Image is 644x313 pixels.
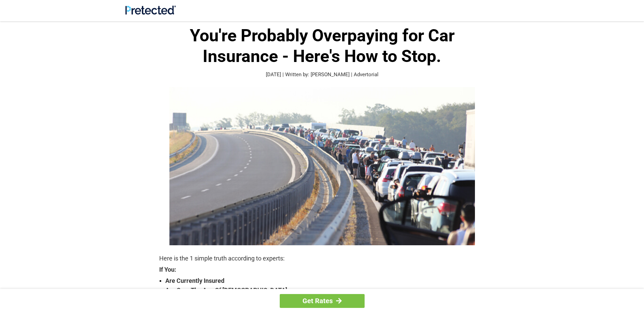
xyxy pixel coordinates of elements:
[165,276,485,286] strong: Are Currently Insured
[159,254,485,263] p: Here is the 1 simple truth according to experts:
[280,294,365,308] a: Get Rates
[159,71,485,79] p: [DATE] | Written by: [PERSON_NAME] | Advertorial
[159,267,485,273] strong: If You:
[125,5,176,15] img: Site Logo
[125,9,176,16] a: Site Logo
[165,286,485,295] strong: Are Over The Age Of [DEMOGRAPHIC_DATA]
[159,25,485,67] h1: You're Probably Overpaying for Car Insurance - Here's How to Stop.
